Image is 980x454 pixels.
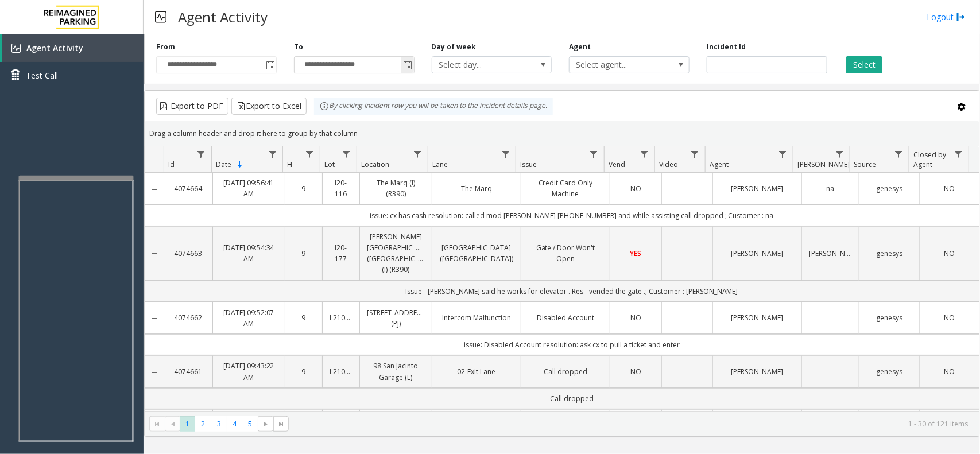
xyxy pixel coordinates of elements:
[324,160,335,169] span: Lot
[710,160,729,169] span: Agent
[410,146,425,162] a: Location Filter Menu
[164,205,979,226] td: issue: cx has cash resolution: called mod [PERSON_NAME] [PHONE_NUMBER] and while assisting call d...
[866,248,912,259] a: genesys
[944,367,955,377] span: NO
[944,184,955,193] span: NO
[367,177,425,199] a: The Marq (I) (R390)
[145,368,164,377] a: Collapse Details
[193,146,209,162] a: Id Filter Menu
[330,242,353,264] a: I20-177
[439,366,514,377] a: 02-Exit Lane
[330,366,353,377] a: L21065900
[264,57,276,73] span: Toggle popup
[927,248,973,259] a: NO
[164,388,979,409] td: Call dropped
[498,146,513,162] a: Lane Filter Menu
[216,160,231,169] span: Date
[145,249,164,258] a: Collapse Details
[145,314,164,323] a: Collapse Details
[211,416,227,432] span: Page 3
[164,334,979,355] td: issue: Disabled Account resolution: ask cx to pull a ticket and enter
[927,183,973,194] a: NO
[630,184,641,193] span: NO
[927,366,973,377] a: NO
[367,360,425,382] a: 98 San Jacinto Garage (L)
[172,3,273,31] h3: Agent Activity
[145,185,164,194] a: Collapse Details
[168,160,175,169] span: Id
[11,44,21,53] img: 'icon'
[630,249,642,258] span: YES
[171,312,206,323] a: 4074662
[171,183,206,194] a: 4074664
[367,307,425,329] a: [STREET_ADDRESS](PJ)
[866,366,912,377] a: genesys
[832,146,847,162] a: Parker Filter Menu
[195,416,211,432] span: Page 2
[242,416,258,432] span: Page 5
[944,313,955,323] span: NO
[401,57,414,73] span: Toggle popup
[301,146,317,162] a: H Filter Menu
[609,160,625,169] span: Vend
[180,416,195,432] span: Page 1
[720,248,795,259] a: [PERSON_NAME]
[145,146,979,411] div: Data table
[617,366,654,377] a: NO
[145,123,979,143] div: Drag a column header and drop it here to group by that column
[294,42,303,52] label: To
[292,366,315,377] a: 9
[913,150,946,169] span: Closed by Agent
[314,98,553,115] div: By clicking Incident row you will be taken to the incident details page.
[265,146,280,162] a: Date Filter Menu
[220,242,278,264] a: [DATE] 09:54:34 AM
[367,231,425,275] a: [PERSON_NAME][GEOGRAPHIC_DATA] ([GEOGRAPHIC_DATA]) (I) (R390)
[528,366,603,377] a: Call dropped
[586,146,602,162] a: Issue Filter Menu
[227,416,242,432] span: Page 4
[775,146,791,162] a: Agent Filter Menu
[570,57,665,73] span: Select agent...
[439,312,514,323] a: Intercom Malfunction
[637,146,652,162] a: Vend Filter Menu
[432,42,477,52] label: Day of week
[439,242,514,264] a: [GEOGRAPHIC_DATA] ([GEOGRAPHIC_DATA])
[927,11,966,23] a: Logout
[258,416,273,432] span: Go to the next page
[630,367,641,377] span: NO
[261,420,270,429] span: Go to the next page
[220,360,278,382] a: [DATE] 09:43:22 AM
[330,177,353,199] a: I20-116
[439,183,514,194] a: The Marq
[528,312,603,323] a: Disabled Account
[220,177,278,199] a: [DATE] 09:56:41 AM
[866,183,912,194] a: genesys
[956,11,966,23] img: logout
[231,98,307,115] button: Export to Excel
[292,312,315,323] a: 9
[156,98,228,115] button: Export to PDF
[951,146,966,162] a: Closed by Agent Filter Menu
[944,249,955,258] span: NO
[432,57,528,73] span: Select day...
[155,3,166,31] img: pageIcon
[927,312,973,323] a: NO
[292,183,315,194] a: 9
[846,56,882,73] button: Select
[569,42,591,52] label: Agent
[220,307,278,329] a: [DATE] 09:52:07 AM
[171,248,206,259] a: 4074663
[288,160,293,169] span: H
[707,42,746,52] label: Incident Id
[809,183,852,194] a: na
[854,160,877,169] span: Source
[26,42,83,53] span: Agent Activity
[164,281,979,302] td: Issue - [PERSON_NAME] said he works for elevator . Res - vended the gate .; Customer : [PERSON_NAME]
[235,160,245,169] span: Sortable
[617,248,654,259] a: YES
[659,160,678,169] span: Video
[2,34,144,62] a: Agent Activity
[339,146,354,162] a: Lot Filter Menu
[630,313,641,323] span: NO
[521,160,537,169] span: Issue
